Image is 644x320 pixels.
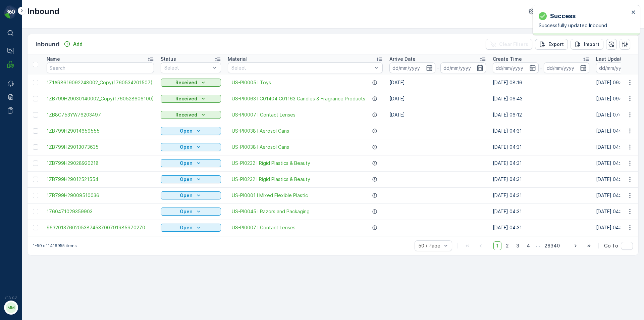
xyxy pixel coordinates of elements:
td: [DATE] [386,107,489,123]
button: close [631,9,636,16]
td: [DATE] 04:31 [489,123,593,139]
div: Toggle Row Selected [33,112,38,118]
p: Select [164,64,211,71]
p: Successfully updated Inbound [539,22,629,29]
p: Inbound [36,40,60,49]
a: 9632013760205387453700791985970270 [47,224,154,231]
img: logo [4,5,17,19]
td: [DATE] [386,75,489,91]
div: Toggle Row Selected [33,193,38,198]
td: [DATE] 04:31 [489,139,593,155]
a: US-PI0045 I Razors and Packaging [232,208,310,215]
a: US-PI0038 I Aerosol Cans [232,144,289,150]
td: [DATE] 08:16 [489,75,593,91]
div: MM [6,302,16,313]
input: dd/mm/yyyy [544,62,590,73]
span: 28340 [541,241,563,250]
p: Select [231,64,372,71]
button: Open [161,143,221,151]
input: Search [47,62,154,73]
span: US-PI0038 I Aerosol Cans [232,128,289,134]
p: Open [180,144,193,150]
p: Arrive Date [389,56,416,62]
a: 1ZB799H29012521554 [47,176,154,183]
td: [DATE] 04:31 [489,187,593,203]
div: Toggle Row Selected [33,225,38,230]
input: dd/mm/yyyy [389,62,435,73]
div: Toggle Row Selected [33,209,38,214]
span: 1Z1AR8619092248002_Copy(1760534201507) [47,79,154,86]
button: Received [161,95,221,103]
button: Received [161,79,221,87]
td: [DATE] [386,91,489,107]
a: 1ZB799H29030140002_Copy(1760528606100) [47,95,154,102]
p: Inbound [27,6,59,17]
a: 1ZB799H29028920218 [47,160,154,167]
p: ... [536,241,540,250]
a: 1ZB799H29009510036 [47,192,154,199]
p: Material [228,56,247,62]
div: Toggle Row Selected [33,80,38,85]
p: Received [175,111,197,118]
button: Open [161,191,221,199]
a: 1760471029359903 [47,208,154,215]
input: dd/mm/yyyy [493,62,539,73]
div: Toggle Row Selected [33,128,38,134]
p: - [437,64,439,72]
a: 1ZB799H29014659555 [47,128,154,134]
p: Name [47,56,60,62]
p: Received [175,95,197,102]
a: US-PI0007 I Contact Lenses [232,111,296,118]
p: Last Update Time [596,56,638,62]
td: [DATE] 04:31 [489,155,593,171]
p: Clear Filters [499,41,528,48]
a: US-PI0232 I Rigid Plastics & Beauty [232,160,310,167]
span: 1 [493,241,501,250]
span: 3 [513,241,522,250]
p: Open [180,192,193,199]
button: Clear Filters [486,39,532,50]
button: Open [161,159,221,167]
a: US-PI0001 I Mixed Flexible Plastic [232,192,308,199]
button: Open [161,224,221,232]
button: Received [161,111,221,119]
input: dd/mm/yyyy [440,62,486,73]
td: [DATE] 06:43 [489,91,593,107]
div: Toggle Row Selected [33,144,38,150]
p: Status [161,56,176,62]
button: Add [61,40,85,48]
button: Import [571,39,603,50]
p: Open [180,128,193,134]
span: 2 [503,241,512,250]
span: v 1.52.3 [4,295,17,299]
div: Toggle Row Selected [33,161,38,166]
span: US-PI0232 I Rigid Plastics & Beauty [232,176,310,183]
button: Open [161,175,221,183]
td: [DATE] 04:31 [489,203,593,220]
p: Open [180,176,193,183]
td: [DATE] 04:31 [489,171,593,187]
span: Go To [604,242,618,249]
p: 1-50 of 1416955 items [33,243,77,248]
span: 1ZB8C753YW76203497 [47,111,154,118]
a: 1ZB799H29013073635 [47,144,154,150]
p: Success [550,11,576,21]
button: MM [4,301,17,315]
a: US-PI0063 I C01404 C01163 Candles & Fragrance Products [232,95,365,102]
a: US-PI0005 I Toys [232,79,271,86]
span: 4 [524,241,533,250]
p: Import [584,41,599,48]
p: Received [175,79,197,86]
